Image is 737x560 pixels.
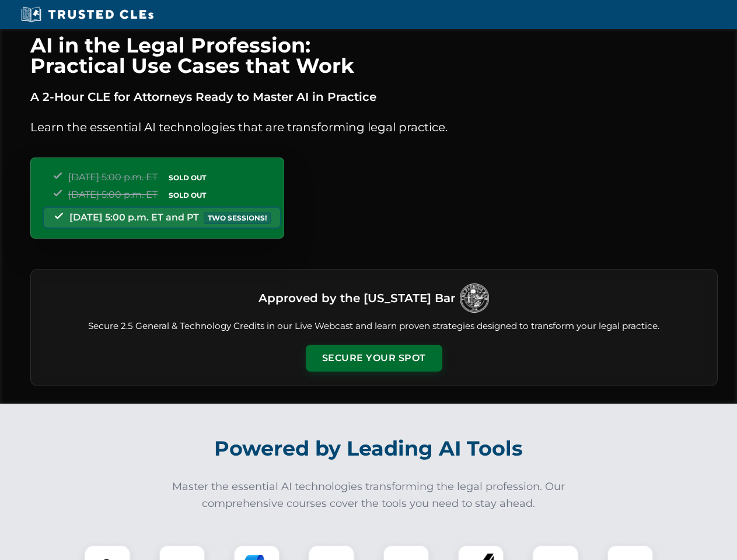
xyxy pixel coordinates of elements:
p: Master the essential AI technologies transforming the legal profession. Our comprehensive courses... [165,478,573,512]
p: Learn the essential AI technologies that are transforming legal practice. [30,118,718,136]
span: SOLD OUT [165,171,210,184]
h2: Powered by Leading AI Tools [46,428,692,469]
h1: AI in the Legal Profession: Practical Use Cases that Work [30,35,718,76]
span: SOLD OUT [165,189,210,201]
img: Trusted CLEs [18,6,157,23]
span: [DATE] 5:00 p.m. ET [68,171,158,183]
img: Logo [460,283,489,313]
p: A 2-Hour CLE for Attorneys Ready to Master AI in Practice [30,87,718,106]
p: Secure 2.5 General & Technology Credits in our Live Webcast and learn proven strategies designed ... [45,320,703,333]
span: [DATE] 5:00 p.m. ET [68,189,158,200]
button: Secure Your Spot [306,345,442,372]
h3: Approved by the [US_STATE] Bar [259,288,455,309]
